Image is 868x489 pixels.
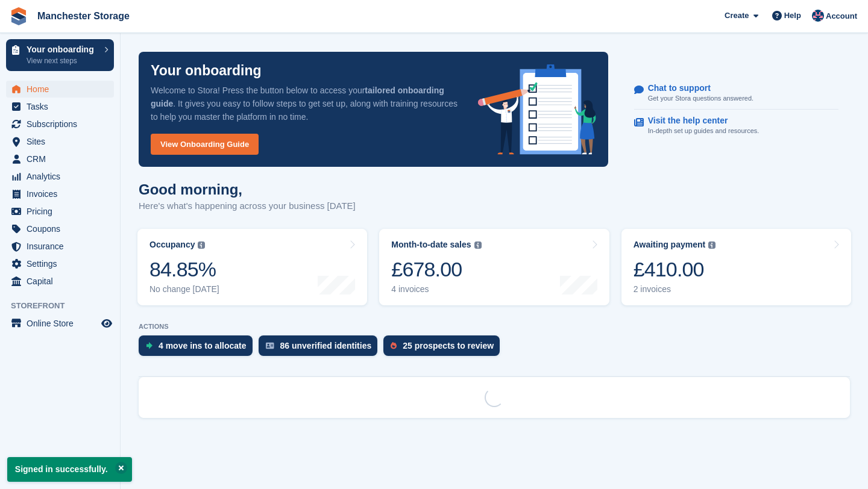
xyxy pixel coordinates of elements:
[648,93,753,104] p: Get your Stora questions answered.
[6,39,114,71] a: Your onboarding View next steps
[7,457,132,482] p: Signed in successfully.
[151,84,459,123] p: Welcome to Stora! Press the button below to access your . It gives you easy to follow steps to ge...
[27,55,98,66] p: View next steps
[139,323,850,331] p: ACTIONS
[137,229,367,305] a: Occupancy 84.85% No change [DATE]
[474,241,482,249] img: icon-info-grey-7440780725fd019a000dd9b08b2336e03edf1995a4989e88bcd33f0948082b44.svg
[621,229,851,305] a: Awaiting payment £410.00 2 invoices
[391,284,481,294] div: 4 invoices
[33,6,134,26] a: Manchester Storage
[6,168,114,185] a: menu
[27,45,98,54] p: Your onboarding
[383,335,506,362] a: 25 prospects to review
[634,110,838,142] a: Visit the help center In-depth set up guides and resources.
[6,315,114,332] a: menu
[391,342,397,349] img: prospect-51fa495bee0391a8d652442698ab0144808aea92771e9ea1ae160a38d050c398.svg
[99,316,114,331] a: Preview store
[6,81,114,98] a: menu
[6,238,114,255] a: menu
[27,255,99,272] span: Settings
[6,273,114,290] a: menu
[27,116,99,132] span: Subscriptions
[27,168,99,185] span: Analytics
[10,7,28,25] img: stora-icon-8386f47178a22dfd0bd8f6a31ec36ba5ce8667c1dd55bd0f319d3a0aa187defe.svg
[149,240,195,250] div: Occupancy
[149,284,219,294] div: No change [DATE]
[27,151,99,167] span: CRM
[27,133,99,150] span: Sites
[159,341,247,350] div: 4 move ins to allocate
[27,98,99,115] span: Tasks
[11,300,120,312] span: Storefront
[403,341,494,350] div: 25 prospects to review
[151,134,259,155] a: View Onboarding Guide
[27,315,99,332] span: Online Store
[379,229,609,305] a: Month-to-date sales £678.00 4 invoices
[634,77,838,110] a: Chat to support Get your Stora questions answered.
[259,335,384,362] a: 86 unverified identities
[634,284,716,294] div: 2 invoices
[648,126,759,136] p: In-depth set up guides and resources.
[6,220,114,237] a: menu
[198,241,205,249] img: icon-info-grey-7440780725fd019a000dd9b08b2336e03edf1995a4989e88bcd33f0948082b44.svg
[6,185,114,202] a: menu
[6,203,114,220] a: menu
[139,335,259,362] a: 4 move ins to allocate
[27,273,99,290] span: Capital
[6,151,114,167] a: menu
[6,116,114,132] a: menu
[6,133,114,150] a: menu
[6,255,114,272] a: menu
[725,10,749,22] span: Create
[27,220,99,237] span: Coupons
[149,257,219,282] div: 84.85%
[151,64,262,78] p: Your onboarding
[146,342,153,349] img: move_ins_to_allocate_icon-fdf77a2bb77ea45bf5b3d319d69a93e2d87916cf1d5bf7949dd705db3b84f3ca.svg
[391,257,481,282] div: £678.00
[27,81,99,98] span: Home
[478,64,596,155] img: onboarding-info-6c161a55d2c0e0a8cae90662b2fe09162a5109e8cc188191df67fb4f79e88e88.svg
[708,241,715,249] img: icon-info-grey-7440780725fd019a000dd9b08b2336e03edf1995a4989e88bcd33f0948082b44.svg
[826,10,857,22] span: Account
[634,257,716,282] div: £410.00
[648,116,750,126] p: Visit the help center
[27,185,99,202] span: Invoices
[648,83,744,93] p: Chat to support
[634,240,706,250] div: Awaiting payment
[27,238,99,255] span: Insurance
[266,342,274,349] img: verify_identity-adf6edd0f0f0b5bbfe63781bf79b02c33cf7c696d77639b501bdc392416b5a36.svg
[391,240,471,250] div: Month-to-date sales
[6,98,114,115] a: menu
[139,199,356,213] p: Here's what's happening across your business [DATE]
[784,10,801,22] span: Help
[280,341,372,350] div: 86 unverified identities
[139,181,356,198] h1: Good morning,
[27,203,99,220] span: Pricing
